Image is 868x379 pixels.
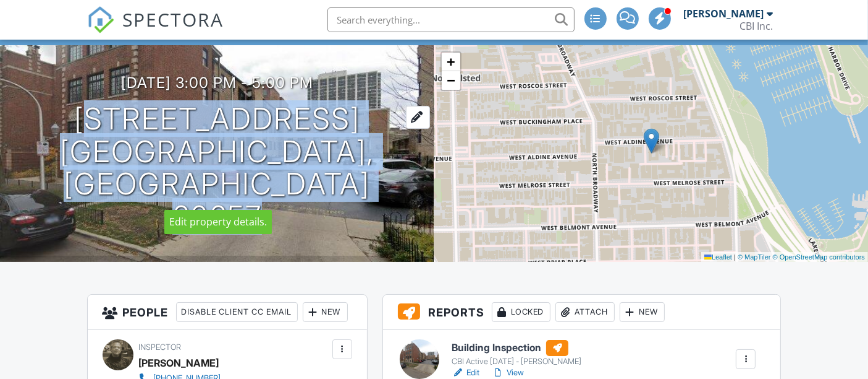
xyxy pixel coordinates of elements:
[87,6,114,33] img: The Best Home Inspection Software - Spectora
[620,302,665,322] div: New
[303,302,348,322] div: New
[383,295,781,330] h3: Reports
[447,54,455,69] span: +
[452,340,581,367] a: Building Inspection CBI Active [DATE] - [PERSON_NAME]
[447,72,455,88] span: −
[738,253,771,261] a: © MapTiler
[139,354,219,372] div: [PERSON_NAME]
[704,253,732,261] a: Leaflet
[492,367,524,379] a: View
[684,7,764,20] div: [PERSON_NAME]
[88,295,367,330] h3: People
[20,103,415,233] h1: [STREET_ADDRESS] [GEOGRAPHIC_DATA], [GEOGRAPHIC_DATA] 60657
[123,6,224,32] span: SPECTORA
[734,253,736,261] span: |
[139,342,182,352] span: Inspector
[176,302,298,322] div: Disable Client CC Email
[327,7,575,32] input: Search everything...
[452,340,581,356] h6: Building Inspection
[740,20,773,32] div: CBI Inc.
[452,357,581,367] div: CBI Active [DATE] - [PERSON_NAME]
[87,17,224,43] a: SPECTORA
[644,128,659,154] img: Marker
[452,367,479,379] a: Edit
[492,302,550,322] div: Locked
[442,53,460,71] a: Zoom in
[773,253,865,261] a: © OpenStreetMap contributors
[121,74,313,91] h3: [DATE] 3:00 pm - 5:00 pm
[442,71,460,90] a: Zoom out
[555,302,615,322] div: Attach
